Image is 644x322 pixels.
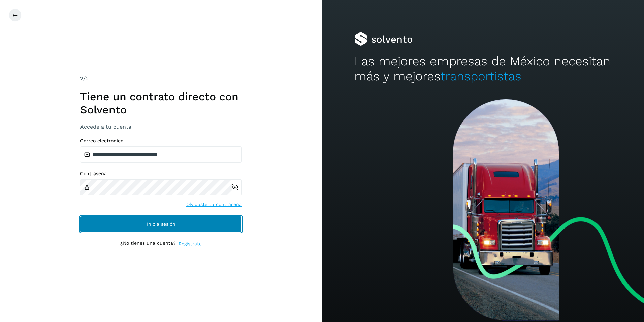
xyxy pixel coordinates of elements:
h2: Las mejores empresas de México necesitan más y mejores [354,54,612,84]
label: Contraseña [80,171,242,177]
span: transportistas [441,69,521,83]
a: Olvidaste tu contraseña [186,201,242,208]
a: Regístrate [179,240,202,247]
div: /2 [80,75,242,83]
p: ¿No tienes una cuenta? [120,240,176,247]
span: Inicia sesión [147,222,175,226]
h3: Accede a tu cuenta [80,124,242,130]
button: Inicia sesión [80,216,242,232]
h1: Tiene un contrato directo con Solvento [80,90,242,116]
label: Correo electrónico [80,138,242,144]
span: 2 [80,75,83,82]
